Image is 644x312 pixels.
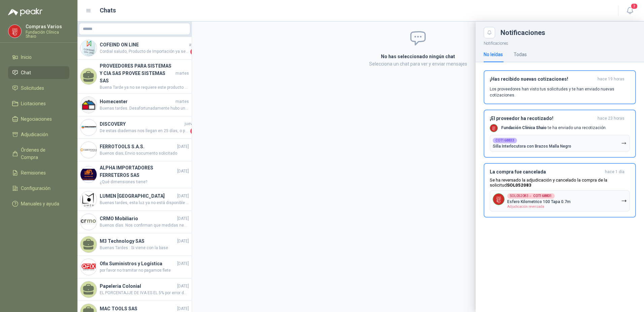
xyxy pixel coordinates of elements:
span: Solicitudes [21,84,44,92]
a: Configuración [8,182,69,195]
span: Inicio [21,53,32,61]
button: Close [484,27,495,38]
span: hace 1 día [605,169,624,175]
p: Esfero Kilometrico 100 Tapa 0.7m [507,199,571,204]
a: Solicitudes [8,82,69,94]
div: SOL052083 → [507,193,555,199]
p: Los proveedores han visto tus solicitudes y te han enviado nuevas cotizaciones. [490,86,630,98]
p: Notificaciones [476,38,644,47]
img: Company Logo [8,25,21,38]
h3: ¡Has recibido nuevas cotizaciones! [490,76,595,82]
b: Fundación Clínica Shaio [501,125,547,130]
a: Manuales y ayuda [8,197,69,210]
button: Company LogoSOL052083→COT168831Esfero Kilometrico 100 Tapa 0.7mAdjudicación reversada [490,190,630,211]
p: te ha enviado una recotización. [501,125,607,131]
b: COT168833 [495,139,514,142]
button: ¡Has recibido nuevas cotizaciones!hace 19 horas Los proveedores han visto tus solicitudes y te ha... [484,70,636,104]
p: Silla Interlocutora con Brazos Malla Negro [493,144,571,149]
a: Inicio [8,51,69,64]
div: Notificaciones [501,29,636,36]
h1: Chats [100,6,116,15]
button: ¡El proveedor ha recotizado!hace 23 horas Company LogoFundación Clínica Shaio te ha enviado una r... [484,110,636,158]
button: COT168833Silla Interlocutora con Brazos Malla Negro [490,135,630,152]
div: No leídas [484,51,503,58]
span: Adjudicación [21,131,48,138]
div: Todas [514,51,527,58]
span: hace 19 horas [598,76,624,82]
button: La compra fue canceladahace 1 día Se ha reversado la adjudicación y cancelado la compra de la sol... [484,163,636,218]
span: Chat [21,69,31,76]
h3: ¡El proveedor ha recotizado! [490,116,595,121]
span: Licitaciones [21,100,46,107]
span: Configuración [21,185,51,192]
img: Company Logo [490,124,497,132]
a: Remisiones [8,166,69,179]
span: hace 23 horas [598,116,624,121]
img: Logo peakr [8,8,42,16]
span: Adjudicación reversada [507,205,544,208]
span: 3 [631,3,638,9]
span: Remisiones [21,169,46,177]
h3: La compra fue cancelada [490,169,602,175]
p: Se ha reversado la adjudicación y cancelado la compra de la solicitud [490,178,630,188]
img: Company Logo [493,194,504,205]
p: Fundación Clínica Shaio [26,30,69,38]
a: Licitaciones [8,97,69,110]
a: Chat [8,66,69,79]
span: Manuales y ayuda [21,200,59,207]
p: Compras Varios [26,24,69,29]
span: Órdenes de Compra [21,146,63,161]
button: 3 [624,5,636,17]
b: COT168831 [533,194,552,198]
a: Negociaciones [8,113,69,125]
span: Negociaciones [21,115,52,123]
b: SOL052083 [507,183,532,188]
a: Adjudicación [8,128,69,141]
a: Órdenes de Compra [8,144,69,164]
